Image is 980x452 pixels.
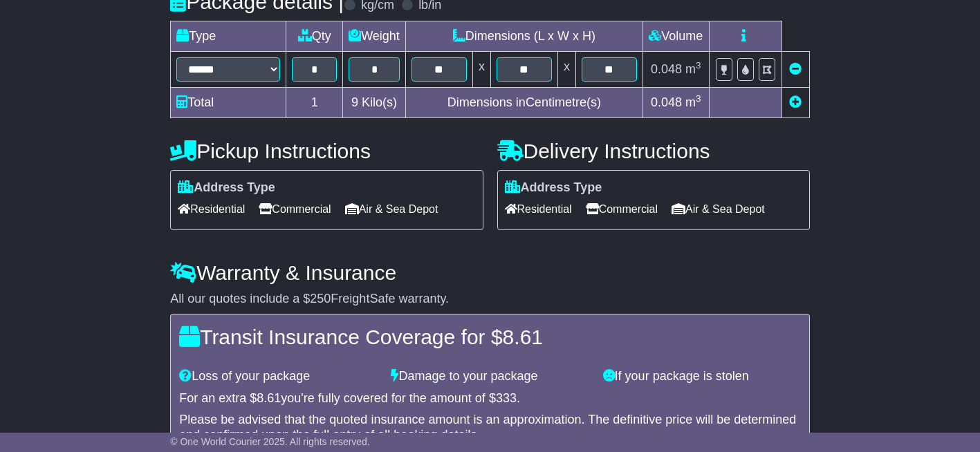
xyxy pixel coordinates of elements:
[172,369,384,384] div: Loss of your package
[170,261,810,284] h4: Warranty & Insurance
[505,198,572,220] span: Residential
[170,140,483,162] h4: Pickup Instructions
[286,21,343,51] td: Qty
[171,21,286,51] td: Type
[472,51,490,87] td: x
[496,391,517,405] span: 333
[497,140,810,162] h4: Delivery Instructions
[286,87,343,117] td: 1
[171,87,286,117] td: Total
[343,21,406,51] td: Weight
[503,326,543,348] span: 8.61
[651,62,682,76] span: 0.048
[259,198,331,220] span: Commercial
[789,62,802,76] a: Remove this item
[384,369,595,384] div: Damage to your package
[179,326,801,348] h4: Transit Insurance Coverage for $
[685,62,701,76] span: m
[257,391,281,405] span: 8.61
[789,95,802,109] a: Add new item
[179,413,801,442] div: Please be advised that the quoted insurance amount is an approximation. The definitive price will...
[343,87,406,117] td: Kilo(s)
[179,391,801,406] div: For an extra $ you're fully covered for the amount of $ .
[310,292,331,305] span: 250
[672,198,765,220] span: Air & Sea Depot
[351,95,358,109] span: 9
[651,95,682,109] span: 0.048
[596,369,808,384] div: If your package is stolen
[696,60,701,70] sup: 3
[685,95,701,109] span: m
[405,21,642,51] td: Dimensions (L x W x H)
[557,51,575,87] td: x
[405,87,642,117] td: Dimensions in Centimetre(s)
[505,180,602,196] label: Address Type
[642,21,709,51] td: Volume
[696,93,701,104] sup: 3
[586,198,658,220] span: Commercial
[170,292,810,307] div: All our quotes include a $ FreightSafe warranty.
[178,180,275,196] label: Address Type
[178,198,245,220] span: Residential
[170,436,370,447] span: © One World Courier 2025. All rights reserved.
[345,198,438,220] span: Air & Sea Depot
